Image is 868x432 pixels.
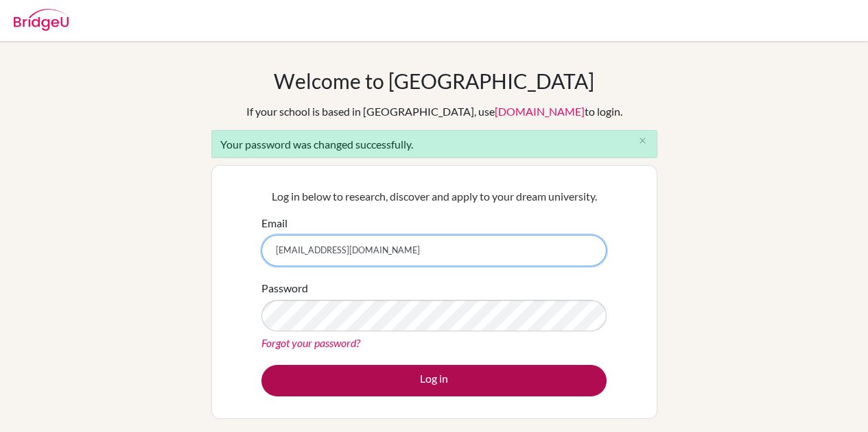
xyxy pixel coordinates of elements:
i: close [637,136,648,146]
label: Email [261,215,288,231]
h1: Welcome to [GEOGRAPHIC_DATA] [274,68,594,93]
div: Your password was changed successfully. [211,130,657,158]
a: [DOMAIN_NAME] [495,105,585,118]
img: Bridge-U [14,9,69,31]
label: Password [261,280,308,296]
button: Log in [261,365,607,396]
button: Close [629,131,657,151]
p: Log in below to research, discover and apply to your dream university. [261,188,607,205]
div: If your school is based in [GEOGRAPHIC_DATA], use to login. [246,103,622,120]
a: Forgot your password? [261,336,360,349]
